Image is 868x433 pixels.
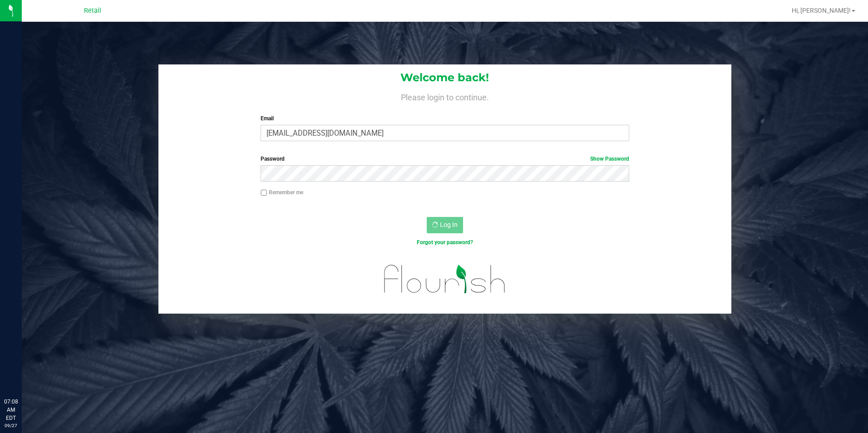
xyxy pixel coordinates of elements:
h1: Welcome back! [158,72,732,84]
button: Log In [427,217,463,233]
label: Email [261,114,629,123]
p: 09/27 [4,422,18,429]
p: 07:08 AM EDT [4,398,18,422]
span: Hi, [PERSON_NAME]! [792,7,851,14]
img: flourish_logo.svg [373,256,517,302]
span: Password [261,156,285,162]
a: Show Password [590,156,629,162]
span: Retail [84,7,101,15]
h4: Please login to continue. [158,91,732,102]
a: Forgot your password? [417,239,473,246]
label: Remember me [261,188,303,197]
input: Remember me [261,190,267,196]
span: Log In [440,221,458,228]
